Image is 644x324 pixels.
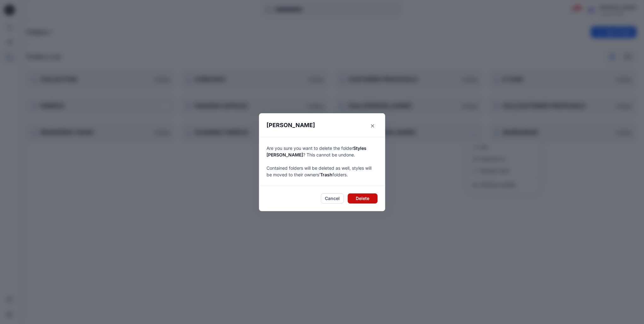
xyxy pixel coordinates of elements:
button: Cancel [321,193,344,203]
button: Delete [348,193,378,203]
header: [PERSON_NAME] [259,113,385,137]
p: Are you sure you want to delete the folder ? This cannot be undone. Contained folders will be del... [266,145,378,178]
span: Trash [320,172,332,177]
span: Styles [PERSON_NAME] [266,145,366,157]
button: Close [367,121,378,131]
